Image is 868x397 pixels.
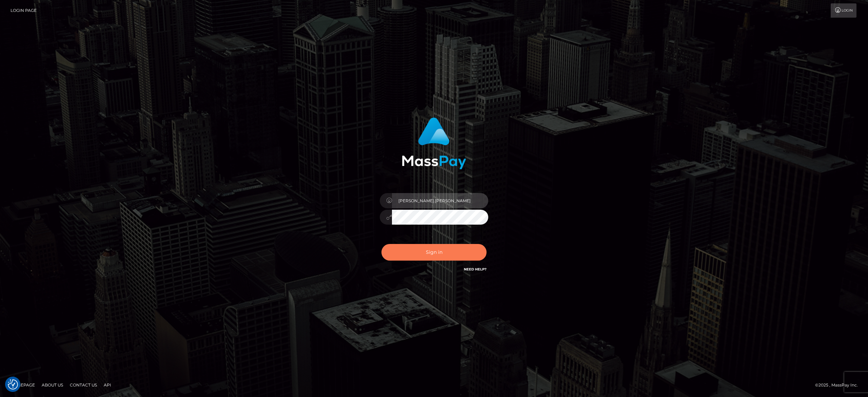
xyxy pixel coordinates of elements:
a: Login Page [11,3,37,18]
a: Contact Us [67,380,100,390]
a: Homepage [7,380,38,390]
div: © 2025 , MassPay Inc. [815,381,863,389]
a: About Us [39,380,66,390]
button: Sign in [381,244,487,261]
img: MassPay Login [402,117,466,169]
a: API [101,380,114,390]
a: Login [831,3,856,18]
a: Need Help? [464,267,487,271]
button: Consent Preferences [8,379,18,390]
input: Username... [392,193,488,208]
img: Revisit consent button [8,379,18,390]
